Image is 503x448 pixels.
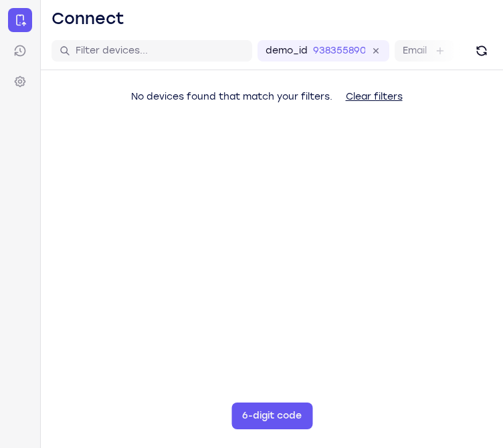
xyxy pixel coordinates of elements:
[76,44,244,58] input: Filter devices...
[52,8,124,29] h1: Connect
[131,91,332,102] span: No devices found that match your filters.
[231,403,312,429] button: 6-digit code
[471,40,492,62] button: Refresh
[8,39,32,63] a: Sessions
[8,70,32,94] a: Settings
[403,44,427,58] label: Email
[266,44,308,58] label: demo_id
[8,8,32,32] a: Connect
[335,84,413,110] button: Clear filters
